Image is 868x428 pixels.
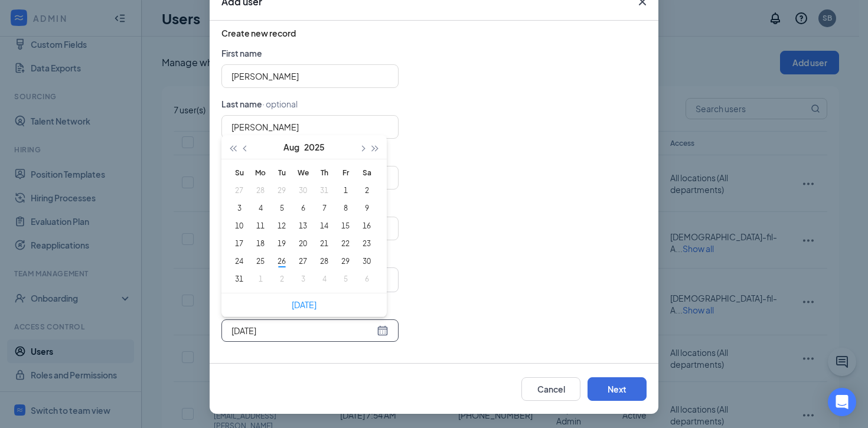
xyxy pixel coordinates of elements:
[229,164,250,182] th: Su
[356,217,377,235] td: 2025-08-16
[588,377,647,401] button: Next
[314,200,335,217] td: 2025-08-07
[221,99,262,109] span: Last name
[250,235,271,253] td: 2025-08-18
[317,219,331,233] div: 14
[314,253,335,270] td: 2025-08-28
[271,200,292,217] td: 2025-08-05
[262,99,298,109] span: · optional
[253,254,267,269] div: 25
[232,184,246,198] div: 27
[253,201,267,215] div: 4
[356,200,377,217] td: 2025-08-09
[335,200,356,217] td: 2025-08-08
[317,237,331,251] div: 21
[250,164,271,182] th: Mo
[521,377,580,401] button: Cancel
[229,182,250,200] td: 2025-07-27
[335,235,356,253] td: 2025-08-22
[292,270,314,288] td: 2025-09-03
[253,272,267,286] div: 1
[338,237,353,251] div: 22
[292,299,316,310] a: [DATE]
[275,219,289,233] div: 12
[314,217,335,235] td: 2025-08-14
[271,235,292,253] td: 2025-08-19
[356,270,377,288] td: 2025-09-06
[229,217,250,235] td: 2025-08-10
[275,254,289,269] div: 26
[250,217,271,235] td: 2025-08-11
[292,235,314,253] td: 2025-08-20
[275,201,289,215] div: 5
[360,254,374,269] div: 30
[275,272,289,286] div: 2
[250,200,271,217] td: 2025-08-04
[253,219,267,233] div: 11
[335,164,356,182] th: Fr
[232,219,246,233] div: 10
[317,272,331,286] div: 4
[250,253,271,270] td: 2025-08-25
[231,324,374,337] input: Select date
[317,201,331,215] div: 7
[283,135,299,159] button: Aug
[335,217,356,235] td: 2025-08-15
[221,48,262,58] span: First name
[296,272,310,286] div: 3
[232,201,246,215] div: 3
[296,254,310,269] div: 27
[304,135,325,159] button: 2025
[360,184,374,198] div: 2
[314,270,335,288] td: 2025-09-04
[335,182,356,200] td: 2025-08-01
[314,182,335,200] td: 2025-07-31
[229,200,250,217] td: 2025-08-03
[292,164,314,182] th: We
[232,237,246,251] div: 17
[314,164,335,182] th: Th
[275,237,289,251] div: 19
[271,270,292,288] td: 2025-09-02
[360,201,374,215] div: 9
[271,182,292,200] td: 2025-07-29
[335,270,356,288] td: 2025-09-05
[356,235,377,253] td: 2025-08-23
[317,254,331,269] div: 28
[292,217,314,235] td: 2025-08-13
[356,182,377,200] td: 2025-08-02
[229,253,250,270] td: 2025-08-24
[271,217,292,235] td: 2025-08-12
[335,253,356,270] td: 2025-08-29
[338,184,353,198] div: 1
[232,272,246,286] div: 31
[360,219,374,233] div: 16
[253,184,267,198] div: 28
[317,184,331,198] div: 31
[338,272,353,286] div: 5
[232,254,246,269] div: 24
[275,184,289,198] div: 29
[271,164,292,182] th: Tu
[360,237,374,251] div: 23
[338,219,353,233] div: 15
[828,388,856,416] div: Open Intercom Messenger
[360,272,374,286] div: 6
[356,253,377,270] td: 2025-08-30
[221,27,647,40] span: Create new record
[314,235,335,253] td: 2025-08-21
[296,219,310,233] div: 13
[338,201,353,215] div: 8
[292,182,314,200] td: 2025-07-30
[229,235,250,253] td: 2025-08-17
[338,254,353,269] div: 29
[356,164,377,182] th: Sa
[253,237,267,251] div: 18
[292,253,314,270] td: 2025-08-27
[296,201,310,215] div: 6
[250,270,271,288] td: 2025-09-01
[250,182,271,200] td: 2025-07-28
[229,270,250,288] td: 2025-08-31
[271,253,292,270] td: 2025-08-26
[296,237,310,251] div: 20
